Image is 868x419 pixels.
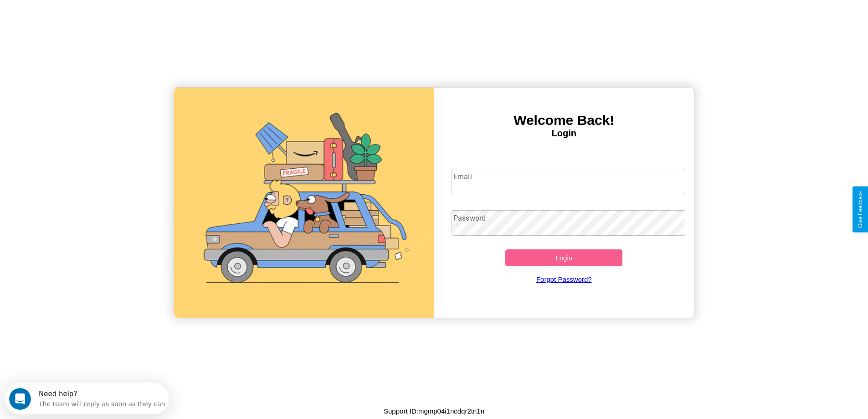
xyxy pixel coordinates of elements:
[434,113,694,128] h3: Welcome Back!
[857,191,863,228] div: Give Feedback
[5,383,169,414] iframe: Intercom live chat discovery launcher
[505,249,622,266] button: Login
[34,15,161,25] div: The team will reply as soon as they can
[447,266,681,292] a: Forgot Password?
[384,405,484,417] p: Support ID: mgmp04i1ncdqr2tn1n
[434,128,694,139] h4: Login
[174,88,434,318] img: gif
[34,8,161,15] div: Need help?
[4,4,169,29] div: Open Intercom Messenger
[9,388,31,410] iframe: Intercom live chat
